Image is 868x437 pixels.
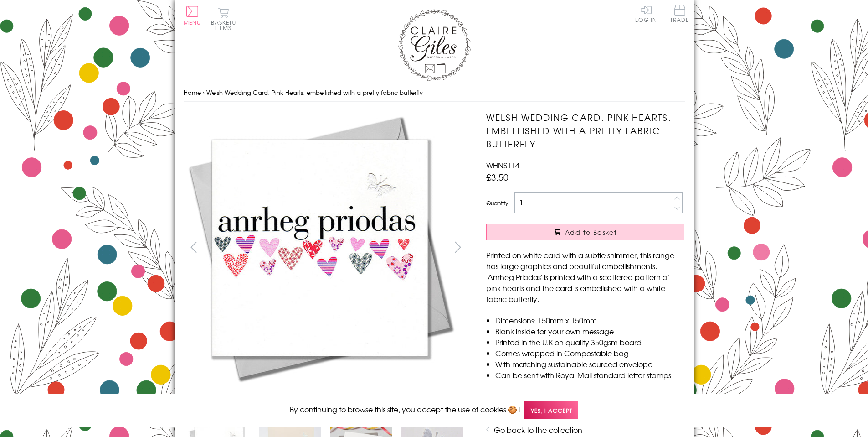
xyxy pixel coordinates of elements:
[635,5,657,22] a: Log In
[495,369,684,380] li: Can be sent with Royal Mail standard letter stamps
[447,237,468,257] button: next
[670,5,689,22] span: Trade
[184,237,204,257] button: prev
[670,5,689,24] a: Trade
[398,9,471,81] img: Claire Giles Greetings Cards
[495,359,684,369] li: With matching sustainable sourced envelope
[486,199,508,207] label: Quantity
[203,88,205,97] span: ›
[184,83,685,102] nav: breadcrumbs
[215,18,236,32] span: 0 items
[524,401,578,419] span: Yes, I accept
[206,88,423,97] span: Welsh Wedding Card, Pink Hearts, embellished with a pretty fabric butterfly
[183,111,457,385] img: Welsh Wedding Card, Pink Hearts, embellished with a pretty fabric butterfly
[486,171,508,183] span: £3.50
[495,326,684,337] li: Blank inside for your own message
[494,424,582,435] a: Go back to the collection
[486,250,684,304] p: Printed on white card with a subtle shimmer, this range has large graphics and beautiful embellis...
[468,111,741,385] img: Welsh Wedding Card, Pink Hearts, embellished with a pretty fabric butterfly
[565,228,617,237] span: Add to Basket
[184,88,201,97] a: Home
[495,337,684,348] li: Printed in the U.K on quality 350gsm board
[486,160,519,171] span: WHNS114
[495,348,684,359] li: Comes wrapped in Compostable bag
[486,224,684,240] button: Add to Basket
[211,7,236,31] button: Basket0 items
[184,6,201,25] button: Menu
[486,111,684,150] h1: Welsh Wedding Card, Pink Hearts, embellished with a pretty fabric butterfly
[495,315,684,326] li: Dimensions: 150mm x 150mm
[184,18,201,26] span: Menu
